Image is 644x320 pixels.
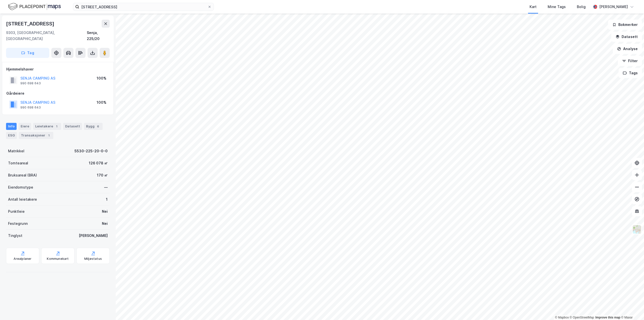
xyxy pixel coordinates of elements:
[608,20,642,30] button: Bokmerker
[74,148,108,154] div: 5530-225-20-0-0
[548,4,566,10] div: Mine Tags
[19,123,31,130] div: Eiere
[20,105,41,110] div: 990 698 643
[8,221,28,227] div: Festegrunn
[89,160,108,166] div: 126 078 ㎡
[8,148,24,154] div: Matrikkel
[84,257,102,261] div: Miljøstatus
[6,90,109,96] div: Gårdeiere
[6,48,49,58] button: Tag
[8,233,22,239] div: Tinglyst
[79,3,208,11] input: Søk på adresse, matrikkel, gårdeiere, leietakere eller personer
[97,75,106,81] div: 100%
[102,208,108,215] div: Nei
[619,296,644,320] div: Kontrollprogram for chat
[530,4,537,10] div: Kart
[97,99,106,105] div: 100%
[8,160,28,166] div: Tomteareal
[555,316,569,319] a: Mapbox
[611,32,642,42] button: Datasett
[54,124,59,129] div: 1
[8,184,33,190] div: Eiendomstype
[87,30,110,42] div: Senja, 225/20
[104,184,108,190] div: —
[97,172,108,178] div: 170 ㎡
[46,133,51,138] div: 1
[19,132,53,139] div: Transaksjoner
[618,56,642,66] button: Filter
[6,20,55,28] div: [STREET_ADDRESS]
[63,123,82,130] div: Datasett
[6,66,109,72] div: Hjemmelshaver
[6,132,17,139] div: ESG
[8,208,25,215] div: Punktleie
[8,2,61,11] img: logo.f888ab2527a4732fd821a326f86c7f29.svg
[33,123,61,130] div: Leietakere
[8,172,37,178] div: Bruksareal (BRA)
[619,68,642,78] button: Tags
[47,257,69,261] div: Kommunekart
[6,123,17,130] div: Info
[84,123,103,130] div: Bygg
[632,225,642,234] img: Z
[20,81,41,85] div: 990 698 643
[599,4,628,10] div: [PERSON_NAME]
[79,233,108,239] div: [PERSON_NAME]
[14,257,31,261] div: Arealplaner
[577,4,586,10] div: Bolig
[102,221,108,227] div: Nei
[595,316,620,319] a: Improve this map
[613,44,642,54] button: Analyse
[6,30,87,42] div: 9303, [GEOGRAPHIC_DATA], [GEOGRAPHIC_DATA]
[619,296,644,320] iframe: Chat Widget
[96,124,101,129] div: 6
[106,196,108,202] div: 1
[8,196,37,202] div: Antall leietakere
[570,316,594,319] a: OpenStreetMap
